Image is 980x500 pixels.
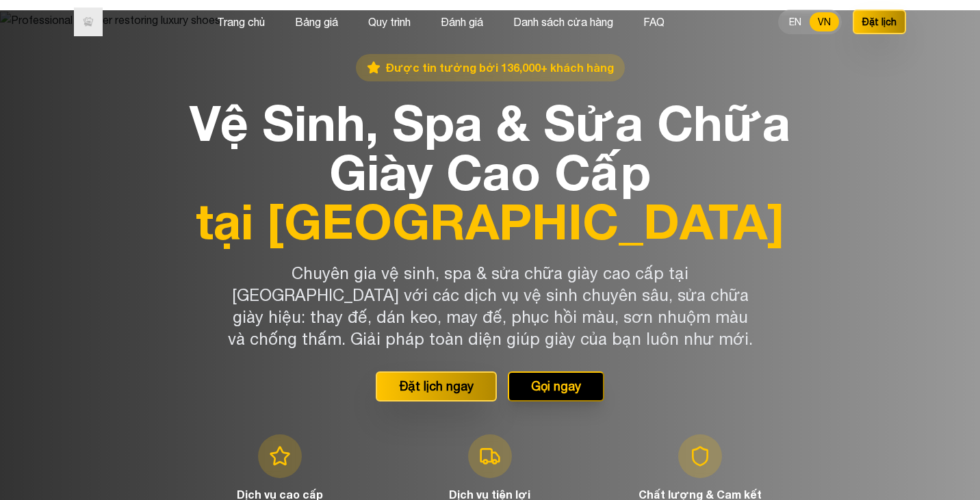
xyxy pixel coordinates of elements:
[364,13,415,31] button: Quy trình
[376,371,497,402] button: Đặt lịch ngay
[183,98,797,246] h1: Vệ Sinh, Spa & Sửa Chữa Giày Cao Cấp
[183,196,797,246] span: tại [GEOGRAPHIC_DATA]
[386,60,614,76] span: Được tin tưởng bởi 136,000+ khách hàng
[509,13,617,31] button: Danh sách cửa hàng
[291,13,342,31] button: Bảng giá
[508,371,604,402] button: Gọi ngay
[437,13,487,31] button: Đánh giá
[853,10,906,34] button: Đặt lịch
[781,12,810,31] button: EN
[213,13,269,31] button: Trang chủ
[639,13,669,31] button: FAQ
[227,262,753,350] p: Chuyên gia vệ sinh, spa & sửa chữa giày cao cấp tại [GEOGRAPHIC_DATA] với các dịch vụ vệ sinh chu...
[810,12,839,31] button: VN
